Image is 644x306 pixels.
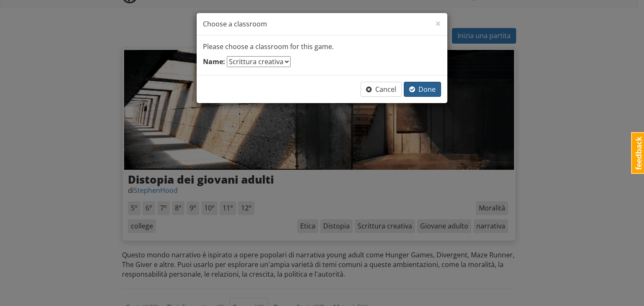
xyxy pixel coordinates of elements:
span: × [435,16,441,30]
button: Done [404,82,441,97]
div: Choose a classroom [197,13,447,36]
p: Please choose a classroom for this game. [203,42,441,52]
span: Done [409,85,436,94]
span: Cancel [366,85,396,94]
label: Name: [203,57,225,67]
button: Cancel [361,82,402,97]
